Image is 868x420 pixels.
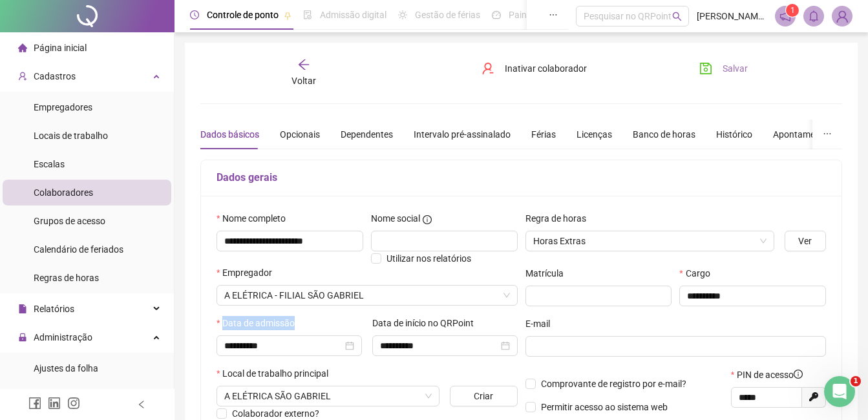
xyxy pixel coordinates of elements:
[297,58,310,71] span: arrow-left
[18,304,27,313] span: file
[372,316,482,330] label: Data de início no QRPoint
[190,10,199,19] span: clock-circle
[18,72,27,81] span: user-add
[284,12,291,19] span: pushpin
[794,370,803,379] span: info-circle
[525,266,572,280] label: Matrícula
[474,389,493,403] span: Criar
[482,62,494,75] span: user-delete
[200,127,259,142] div: Dados básicos
[34,131,108,141] span: Locais de trabalho
[690,58,757,79] button: Salvar
[34,71,76,81] span: Cadastros
[34,159,65,169] span: Escalas
[371,211,420,226] span: Nome social
[716,127,752,142] div: Histórico
[697,9,767,23] span: [PERSON_NAME] - A ELÉTRICA
[34,102,92,112] span: Empregadores
[34,187,93,198] span: Colaboradores
[525,317,558,331] label: E-mail
[450,386,517,406] button: Criar
[541,402,668,412] span: Permitir acesso ao sistema web
[786,4,799,17] sup: 1
[303,10,312,19] span: file-done
[851,376,861,386] span: 1
[798,234,812,248] span: Ver
[737,368,803,382] span: PIN de acesso
[531,127,556,142] div: Férias
[280,127,320,142] div: Opcionais
[34,244,123,255] span: Calendário de feriados
[207,10,279,20] span: Controle de ponto
[549,10,558,19] span: ellipsis
[34,304,74,314] span: Relatórios
[808,10,820,22] span: bell
[398,10,407,19] span: sun
[28,397,41,410] span: facebook
[832,6,852,26] img: 10222
[341,127,393,142] div: Dependentes
[34,43,87,53] span: Página inicial
[723,61,748,76] span: Salvar
[137,400,146,409] span: left
[217,266,281,280] label: Empregador
[34,363,98,373] span: Ajustes da folha
[824,376,855,407] iframe: Intercom live chat
[415,10,480,20] span: Gestão de férias
[34,332,92,342] span: Administração
[320,10,386,20] span: Admissão digital
[699,62,712,75] span: save
[67,397,80,410] span: instagram
[633,127,695,142] div: Banco de horas
[779,10,791,22] span: notification
[773,127,833,142] div: Apontamentos
[34,216,105,226] span: Grupos de acesso
[48,397,61,410] span: linkedin
[785,231,826,251] button: Ver
[217,366,337,381] label: Local de trabalho principal
[18,333,27,342] span: lock
[492,10,501,19] span: dashboard
[505,61,587,76] span: Inativar colaborador
[812,120,842,149] button: ellipsis
[577,127,612,142] div: Licenças
[291,76,316,86] span: Voltar
[509,10,559,20] span: Painel do DP
[423,215,432,224] span: info-circle
[217,316,303,330] label: Data de admissão
[414,127,511,142] div: Intervalo pré-assinalado
[533,231,767,251] span: Horas Extras
[232,408,319,419] span: Colaborador externo?
[217,170,826,185] h5: Dados gerais
[386,253,471,264] span: Utilizar nos relatórios
[672,12,682,21] span: search
[679,266,718,280] label: Cargo
[541,379,686,389] span: Comprovante de registro por e-mail?
[525,211,595,226] label: Regra de horas
[224,286,510,305] span: J.F.S. COMERCIO DE MATERIAIS ELETRICOS LTDA
[790,6,795,15] span: 1
[472,58,597,79] button: Inativar colaborador
[217,211,294,226] label: Nome completo
[823,129,832,138] span: ellipsis
[34,273,99,283] span: Regras de horas
[224,386,432,406] span: RUA MAURICIO CARDOSO, 659 SÃO GABRIEL RS
[18,43,27,52] span: home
